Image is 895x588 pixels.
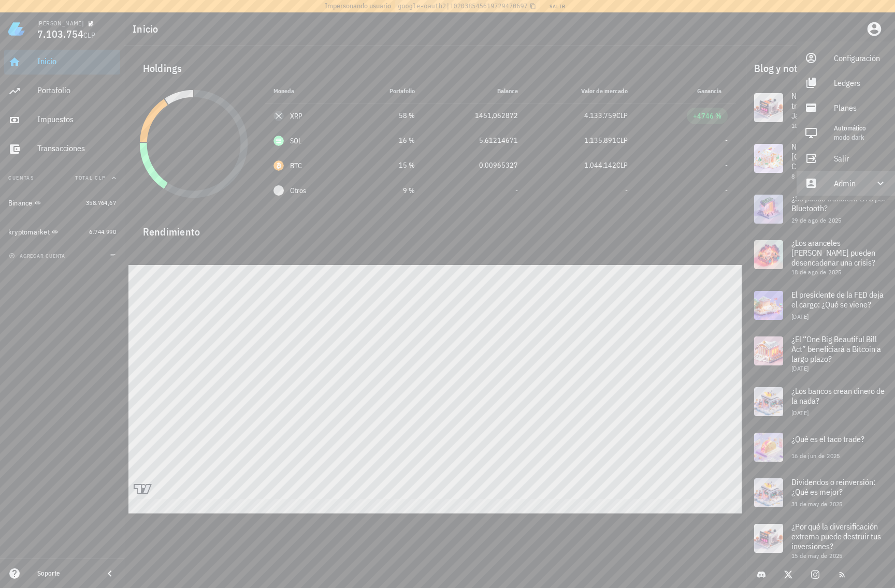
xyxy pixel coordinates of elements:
div: Impuestos [37,114,116,124]
a: kryptomarket 6.744.990 [4,219,120,244]
div: 1461,062872 [431,110,518,121]
div: Portafolio [37,85,116,95]
div: Holdings [135,52,736,85]
span: ¿Por qué la diversificación extrema puede destruir tus inversiones? [791,521,881,551]
div: XRP-icon [273,111,284,121]
div: SOL-icon [273,136,284,146]
a: Inicio [4,50,120,75]
span: 10 de sep de 2025 [791,122,841,129]
span: [DATE] [791,364,809,372]
div: Transacciones [37,143,116,153]
span: ¿Se puede transferir BTC por Bluetooth? [791,193,886,213]
div: 15 % [358,160,415,171]
a: Dividendos o reinversión: ¿Qué es mejor? 31 de may de 2025 [746,470,895,516]
span: 7.103.754 [37,27,83,41]
button: CuentasTotal CLP [4,166,120,190]
div: BTC-icon [273,160,284,171]
span: - [625,186,628,195]
h1: Inicio [133,21,163,37]
a: ¿El “One Big Beautiful Bill Act” beneficiará a Bitcoin a largo plazo? [DATE] [746,328,895,379]
span: 8 de sep de 2025 [791,172,838,180]
span: CLP [83,31,95,40]
div: Binance [8,199,33,208]
span: Impersonando usuario [325,1,391,11]
span: 6.744.990 [89,228,116,236]
a: ¿Por qué la diversificación extrema puede destruir tus inversiones? 15 de may de 2025 [746,516,895,566]
span: Total CLP [75,174,106,181]
a: ¿Los bancos crean dinero de la nada? [DATE] [746,379,895,424]
div: Admin [797,171,895,196]
div: 58 % [358,110,415,121]
div: 16 % [358,135,415,146]
span: El presidente de la FED deja el cargo: ¿Qué se viene? [791,289,884,310]
div: kryptomarket [8,228,50,237]
div: XRP [290,111,303,121]
span: - [725,186,728,195]
button: Salir [544,1,570,11]
a: El presidente de la FED deja el cargo: ¿Qué se viene? [DATE] [746,283,895,328]
span: Ganancia [697,87,728,95]
div: Configuración [834,48,887,68]
span: 16 de jun de 2025 [791,452,840,460]
span: 31 de may de 2025 [791,500,843,508]
a: Transacciones [4,137,120,161]
a: Charting by TradingView [134,484,152,494]
div: Soporte [37,569,95,578]
span: - [515,186,518,195]
span: 29 de ago de 2025 [791,216,842,224]
div: [PERSON_NAME] [37,19,83,27]
span: CLP [616,160,628,170]
div: 9 % [358,185,415,196]
span: 1.044.142 [584,160,616,170]
span: ¿El “One Big Beautiful Bill Act” beneficiará a Bitcoin a largo plazo? [791,334,881,364]
span: Otros [290,185,306,196]
span: CLP [616,111,628,120]
th: Balance [423,79,526,104]
a: ¿Se puede transferir BTC por Bluetooth? 29 de ago de 2025 [746,186,895,232]
span: ¿Qué es el taco trade? [791,434,864,444]
div: Planes [834,97,887,118]
span: agregar cuenta [11,253,65,259]
span: 358.764,67 [86,199,116,207]
span: - [725,136,728,145]
div: Rendimiento [135,215,736,240]
th: Moneda [265,79,351,104]
div: Salir [834,148,887,169]
div: 5,61214671 [431,135,518,146]
a: Impuestos [4,108,120,133]
img: LedgiFi [8,21,25,37]
span: - [725,160,728,170]
div: 0,00965327 [431,160,518,171]
span: 18 de ago de 2025 [791,268,842,276]
span: 15 de may de 2025 [791,552,843,560]
span: Dividendos o reinversión: ¿Qué es mejor? [791,477,875,497]
div: Ledgers [834,72,887,93]
th: Portafolio [350,79,423,104]
span: modo Dark [834,133,864,142]
a: ¿Qué es el taco trade? 16 de jun de 2025 [746,424,895,470]
span: 1.135.891 [584,136,616,145]
div: +4746 % [693,111,721,121]
span: ¿Los aranceles [PERSON_NAME] pueden desencadenar una crisis? [791,238,875,268]
a: ¿Los aranceles [PERSON_NAME] pueden desencadenar una crisis? 18 de ago de 2025 [746,232,895,283]
div: Inicio [37,56,116,66]
span: CLP [616,136,628,145]
span: 4.133.759 [584,111,616,120]
span: [DATE] [791,313,809,320]
span: [DATE] [791,409,809,417]
span: NPM pone en riesgo transacciones cripto desde JavaScript [791,91,880,121]
div: BTC [290,160,302,171]
button: agregar cuenta [6,251,70,261]
div: Admin [834,173,862,194]
th: Valor de mercado [526,79,636,104]
div: SOL [290,136,302,146]
a: Binance 358.764,67 [4,190,120,215]
a: Portafolio [4,79,120,104]
div: Automático [834,124,887,133]
span: ¿Los bancos crean dinero de la nada? [791,386,885,406]
span: Nueva reforma fiscal en [GEOGRAPHIC_DATA]: Criptos en la mira [791,141,870,171]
